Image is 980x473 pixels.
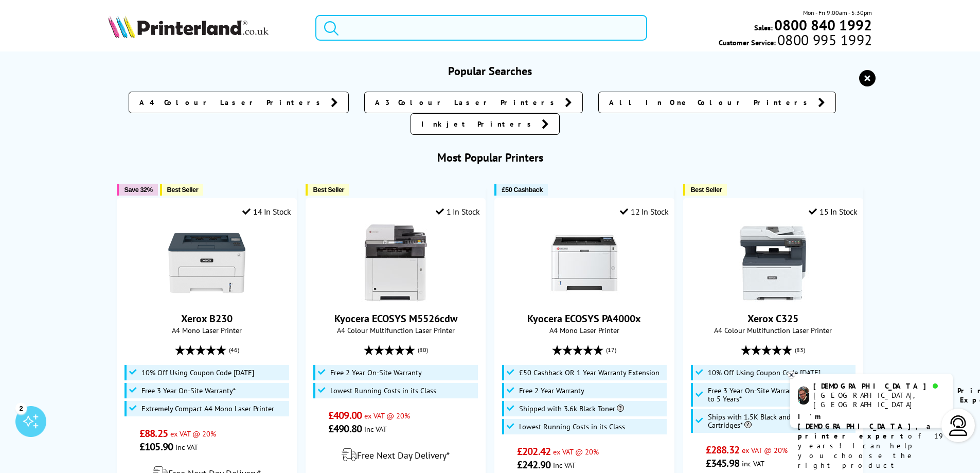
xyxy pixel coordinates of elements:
h3: Popular Searches [108,64,872,78]
span: A4 Colour Laser Printers [139,97,326,108]
span: (80) [418,340,428,360]
span: Ships with 1.5K Black and 1K CMY Toner Cartridges* [708,413,853,429]
div: 14 In Stock [242,206,291,217]
span: A4 Colour Multifunction Laser Printer [311,325,479,335]
a: Printerland Logo [108,15,303,40]
img: chris-livechat.png [798,387,809,405]
span: (17) [606,340,616,360]
a: Xerox C325 [735,293,812,304]
img: Xerox C325 [735,224,812,302]
span: ex VAT @ 20% [553,447,599,457]
span: Inkjet Printers [421,119,537,129]
a: Kyocera ECOSYS PA4000x [546,293,623,304]
span: £409.00 [328,409,362,422]
span: 10% Off Using Coupon Code [DATE] [141,369,254,377]
a: Inkjet Printers [411,113,560,135]
span: 0800 995 1992 [776,35,872,45]
a: Xerox B230 [181,312,233,325]
a: Kyocera ECOSYS M5526cdw [334,312,457,325]
span: £288.32 [706,443,739,457]
span: £50 Cashback [502,186,542,194]
img: Xerox B230 [168,224,245,302]
a: Kyocera ECOSYS M5526cdw [357,293,434,304]
span: 10% Off Using Coupon Code [DATE] [708,369,821,377]
span: Save 32% [124,186,152,194]
span: Best Seller [313,186,344,194]
span: Extremely Compact A4 Mono Laser Printer [141,405,274,413]
span: £50 Cashback OR 1 Year Warranty Extension [519,369,660,377]
span: Free 3 Year On-Site Warranty* [141,387,236,395]
span: ex VAT @ 20% [364,411,410,421]
span: inc VAT [364,424,387,434]
img: Kyocera ECOSYS M5526cdw [357,224,434,302]
span: inc VAT [742,459,764,468]
b: 0800 840 1992 [774,15,872,34]
div: 2 [15,402,27,414]
p: of 19 years! I can help you choose the right product [798,412,945,470]
b: I'm [DEMOGRAPHIC_DATA], a printer expert [798,412,934,441]
span: £105.90 [139,440,173,453]
span: A4 Mono Laser Printer [122,325,291,335]
span: A3 Colour Laser Printers [375,97,560,108]
a: Xerox C325 [747,312,798,325]
input: Search product or brand [315,15,647,41]
span: Mon - Fri 9:00am - 5:30pm [803,8,872,17]
span: Free 3 Year On-Site Warranty and Extend up to 5 Years* [708,387,853,403]
a: Kyocera ECOSYS PA4000x [527,312,641,325]
div: modal_delivery [311,441,479,469]
img: Kyocera ECOSYS PA4000x [546,224,623,302]
a: A3 Colour Laser Printers [364,92,583,113]
div: [DEMOGRAPHIC_DATA] [813,381,945,391]
a: Xerox B230 [168,293,245,304]
span: £345.98 [706,457,739,470]
button: Best Seller [306,184,349,196]
span: inc VAT [175,442,198,452]
span: £490.80 [328,422,362,435]
a: A4 Colour Laser Printers [129,92,349,113]
span: Free 2 Year Warranty [519,387,584,395]
button: Best Seller [683,184,727,196]
span: Lowest Running Costs in its Class [330,387,436,395]
span: Shipped with 3.6k Black Toner [519,405,624,413]
span: Free 2 Year On-Site Warranty [330,369,422,377]
span: Sales: [754,23,773,32]
span: Customer Service: [719,35,872,47]
button: Save 32% [117,184,157,196]
img: user-headset-light.svg [948,415,969,436]
div: 12 In Stock [620,206,668,217]
span: Best Seller [690,186,722,194]
button: £50 Cashback [494,184,547,196]
div: [GEOGRAPHIC_DATA], [GEOGRAPHIC_DATA] [813,391,945,409]
span: £88.25 [139,427,168,440]
div: 15 In Stock [809,206,857,217]
span: Lowest Running Costs in its Class [519,423,625,431]
a: 0800 840 1992 [773,20,872,30]
span: £242.90 [517,458,550,471]
button: Best Seller [160,184,204,196]
span: All In One Colour Printers [609,97,813,108]
span: A4 Mono Laser Printer [500,325,668,335]
span: £202.42 [517,445,550,458]
span: ex VAT @ 20% [742,445,788,455]
span: (46) [229,340,239,360]
h3: Most Popular Printers [108,150,872,165]
span: inc VAT [553,460,576,470]
span: A4 Colour Multifunction Laser Printer [689,325,857,335]
img: Printerland Logo [108,15,269,38]
div: 1 In Stock [436,206,480,217]
a: All In One Colour Printers [598,92,836,113]
span: ex VAT @ 20% [170,429,216,439]
span: (83) [795,340,805,360]
span: Best Seller [167,186,199,194]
